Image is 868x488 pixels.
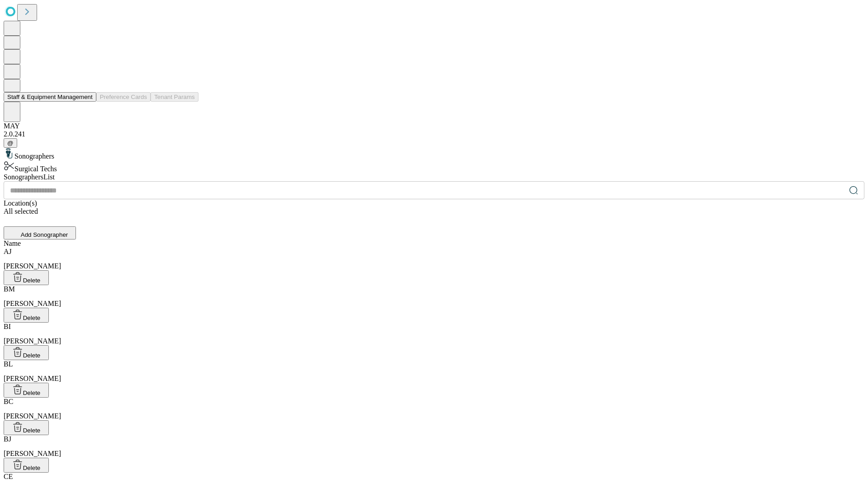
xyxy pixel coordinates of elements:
[4,398,864,420] div: [PERSON_NAME]
[4,199,37,207] span: Location(s)
[23,465,41,471] span: Delete
[4,92,96,102] button: Staff & Equipment Management
[23,389,41,396] span: Delete
[4,383,49,398] button: Delete
[4,122,864,130] div: MAY
[4,285,15,293] span: BM
[4,270,49,285] button: Delete
[21,231,68,238] span: Add Sonographer
[4,226,76,239] button: Add Sonographer
[151,92,198,102] button: Tenant Params
[4,160,864,173] div: Surgical Techs
[4,248,12,255] span: AJ
[4,285,864,308] div: [PERSON_NAME]
[23,427,41,434] span: Delete
[96,92,151,102] button: Preference Cards
[4,323,11,330] span: BI
[4,130,864,138] div: 2.0.241
[4,323,864,345] div: [PERSON_NAME]
[4,435,11,443] span: BJ
[7,140,14,146] span: @
[4,435,864,458] div: [PERSON_NAME]
[4,360,13,368] span: BL
[23,352,41,359] span: Delete
[4,138,17,148] button: @
[4,248,864,270] div: [PERSON_NAME]
[4,308,49,323] button: Delete
[23,277,41,284] span: Delete
[4,173,864,181] div: Sonographers List
[4,473,13,480] span: CE
[4,420,49,435] button: Delete
[4,345,49,360] button: Delete
[4,360,864,383] div: [PERSON_NAME]
[4,239,864,248] div: Name
[4,458,49,473] button: Delete
[4,398,13,405] span: BC
[4,207,864,216] div: All selected
[4,148,864,160] div: Sonographers
[23,314,41,321] span: Delete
